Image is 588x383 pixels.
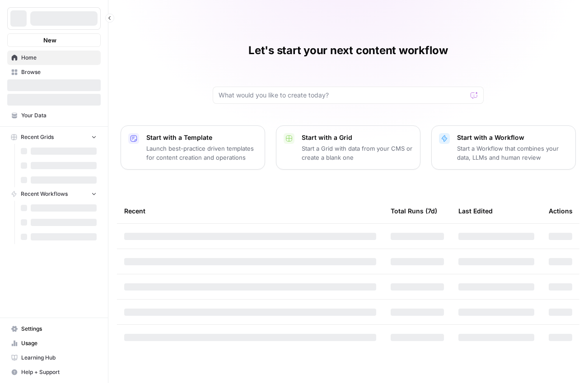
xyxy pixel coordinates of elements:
[21,325,97,333] span: Settings
[124,198,376,223] div: Recent
[7,51,101,65] a: Home
[7,336,101,351] a: Usage
[457,144,568,162] p: Start a Workflow that combines your data, LLMs and human review
[146,144,257,162] p: Launch best-practice driven templates for content creation and operations
[146,133,257,142] p: Start with a Template
[21,133,54,141] span: Recent Grids
[21,68,97,76] span: Browse
[302,133,413,142] p: Start with a Grid
[7,351,101,365] a: Learning Hub
[549,198,573,223] div: Actions
[7,322,101,336] a: Settings
[21,368,97,376] span: Help + Support
[21,190,68,198] span: Recent Workflows
[7,365,101,379] button: Help + Support
[431,125,576,170] button: Start with a WorkflowStart a Workflow that combines your data, LLMs and human review
[219,91,467,100] input: What would you like to create today?
[7,130,101,144] button: Recent Grids
[7,33,101,47] button: New
[302,144,413,162] p: Start a Grid with data from your CMS or create a blank one
[7,187,101,201] button: Recent Workflows
[21,339,97,347] span: Usage
[7,65,101,79] a: Browse
[21,54,97,62] span: Home
[248,43,448,58] h1: Let's start your next content workflow
[21,111,97,120] span: Your Data
[276,125,420,170] button: Start with a GridStart a Grid with data from your CMS or create a blank one
[21,354,97,362] span: Learning Hub
[43,36,56,45] span: New
[457,133,568,142] p: Start with a Workflow
[121,125,265,170] button: Start with a TemplateLaunch best-practice driven templates for content creation and operations
[391,198,437,223] div: Total Runs (7d)
[7,108,101,123] a: Your Data
[458,198,493,223] div: Last Edited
